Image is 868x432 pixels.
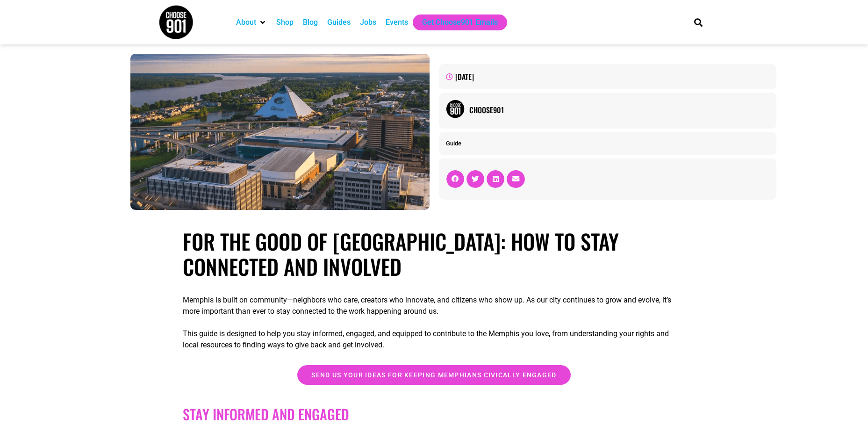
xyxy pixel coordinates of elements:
img: Picture of Choose901 [446,100,465,118]
h1: For the Good of [GEOGRAPHIC_DATA]: How to Stay Connected and Involved [183,229,685,279]
div: Search [690,14,706,30]
div: Share on twitter [466,170,484,188]
a: Guides [327,17,351,28]
div: About [231,14,272,30]
h2: Stay Informed and Engaged [183,406,685,423]
a: Guide [446,140,461,147]
p: Memphis is built on community—neighbors who care, creators who innovate, and citizens who show up... [183,295,685,317]
time: [DATE] [455,71,474,82]
nav: Main nav [231,14,678,30]
a: About [236,17,256,28]
p: This guide is designed to help you stay informed, engaged, and equipped to contribute to the Memp... [183,328,685,351]
span: Send us your ideas for keeping Memphians civically engaged [311,372,556,378]
div: Share on linkedin [487,170,504,188]
a: Blog [303,17,318,28]
a: Events [386,17,408,28]
div: Share on email [507,170,524,188]
a: Jobs [360,17,376,28]
a: Get Choose901 Emails [422,17,498,28]
a: Choose901 [469,104,770,115]
a: Shop [276,17,294,28]
div: Share on facebook [446,170,464,188]
a: Send us your ideas for keeping Memphians civically engaged [297,365,570,385]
